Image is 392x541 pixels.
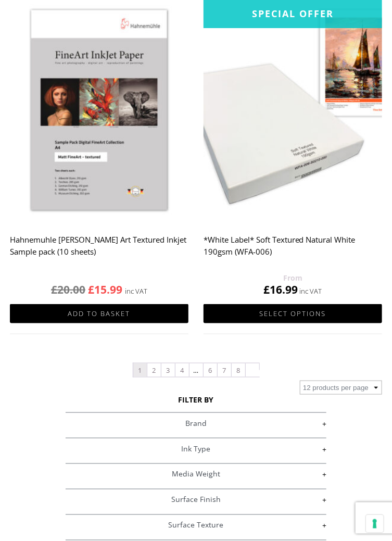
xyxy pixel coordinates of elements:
[66,514,326,535] h4: Surface Texture
[232,363,245,377] a: Page 8
[10,362,382,381] nav: Product Pagination
[51,282,57,297] span: £
[10,230,188,272] h2: Hahnemuhle [PERSON_NAME] Art Textured Inkjet Sample pack (10 sheets)
[66,444,326,454] a: +
[263,282,270,297] span: £
[133,363,147,377] span: Page 1
[66,463,326,484] h4: Media Weight
[204,363,217,377] a: Page 6
[218,363,231,377] a: Page 7
[66,412,326,433] h4: Brand
[66,395,326,405] h3: FILTER BY
[189,363,203,377] span: …
[88,282,94,297] span: £
[66,438,326,459] h4: Ink Type
[66,521,326,531] a: +
[66,470,326,480] a: +
[161,363,175,377] a: Page 3
[147,363,161,377] a: Page 2
[10,304,188,323] a: Add to basket: “Hahnemuhle Matt Fine Art Textured Inkjet Sample pack (10 sheets)”
[263,282,298,297] bdi: 16.99
[204,230,382,272] h2: *White Label* Soft Textured Natural White 190gsm (WFA-006)
[66,495,326,505] a: +
[66,419,326,429] a: +
[204,304,382,323] a: Select options for “*White Label* Soft Textured Natural White 190gsm (WFA-006)”
[88,282,122,297] bdi: 15.99
[51,282,85,297] bdi: 20.00
[175,363,189,377] a: Page 4
[366,515,384,533] button: Your consent preferences for tracking technologies
[66,489,326,510] h4: Surface Finish
[125,285,147,297] strong: inc VAT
